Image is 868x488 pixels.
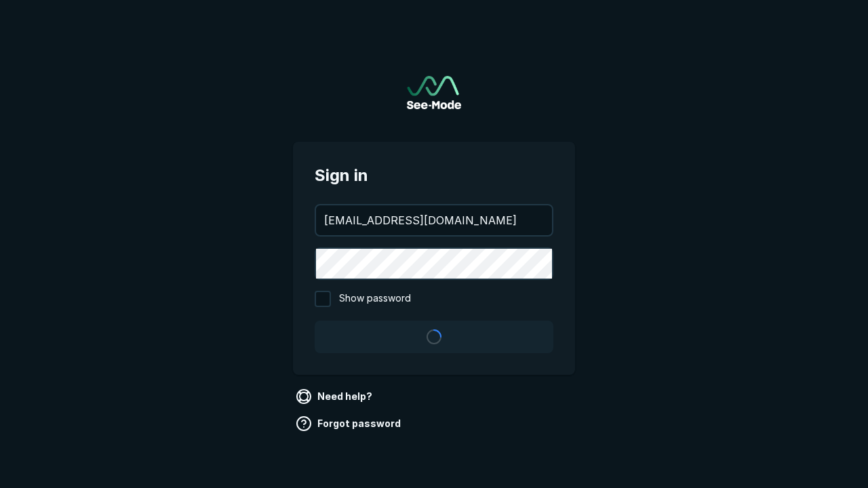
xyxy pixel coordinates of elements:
a: Go to sign in [407,76,461,109]
input: your@email.com [316,205,552,235]
img: See-Mode Logo [407,76,461,109]
span: Sign in [315,163,553,188]
a: Forgot password [293,413,406,434]
a: Need help? [293,386,378,407]
span: Show password [339,291,411,307]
